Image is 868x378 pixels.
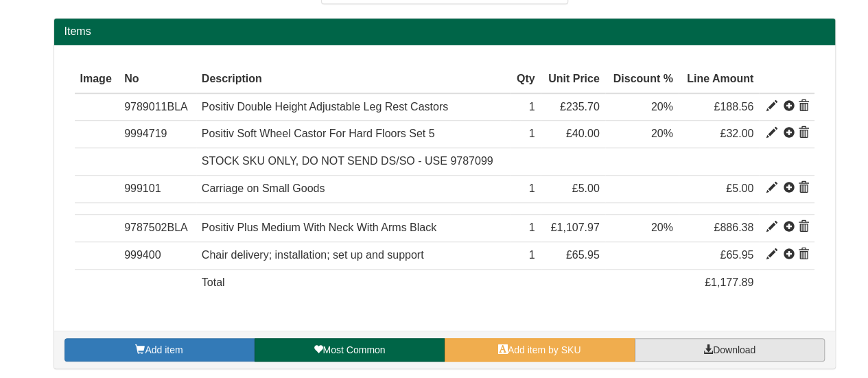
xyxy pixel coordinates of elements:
span: Positiv Plus Medium With Neck With Arms Black [202,222,436,233]
h2: Items [64,25,825,38]
th: No [119,66,196,93]
span: Add item by SKU [508,344,581,355]
span: £5.00 [572,182,600,194]
span: 20% [651,222,673,233]
span: £1,177.89 [705,276,753,288]
th: Unit Price [541,66,605,93]
span: £886.38 [714,222,753,233]
span: Carriage on Small Goods [202,182,325,194]
span: Positiv Double Height Adjustable Leg Rest Castors [202,101,448,113]
span: £32.00 [720,128,753,139]
td: 9789011BLA [119,93,196,121]
span: Download [713,344,755,355]
span: 20% [651,128,673,139]
th: Qty [510,66,540,93]
th: Discount % [605,66,679,93]
th: Description [196,66,510,93]
span: £188.56 [714,101,753,113]
span: Most Common [322,344,385,355]
span: STOCK SKU ONLY, DO NOT SEND DS/SO - USE 9787099 [202,155,493,167]
td: 999101 [119,176,196,203]
span: 1 [529,249,535,261]
span: 1 [529,222,535,233]
span: 1 [529,101,535,113]
th: Image [75,66,119,93]
td: 9994719 [119,121,196,148]
span: 1 [529,128,535,139]
span: 20% [651,101,673,113]
span: £5.00 [726,182,753,194]
span: £235.70 [560,101,600,113]
span: £40.00 [566,128,600,139]
span: Chair delivery; installation; set up and support [202,249,424,261]
td: Total [196,269,510,296]
span: £65.95 [566,249,600,261]
span: 1 [529,182,535,194]
span: Add item [145,344,183,355]
span: £1,107.97 [550,222,599,233]
td: 999400 [119,241,196,269]
th: Line Amount [679,66,759,93]
span: £65.95 [720,249,753,261]
td: 9787502BLA [119,215,196,242]
span: Positiv Soft Wheel Castor For Hard Floors Set 5 [202,128,435,139]
a: Download [635,338,825,362]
